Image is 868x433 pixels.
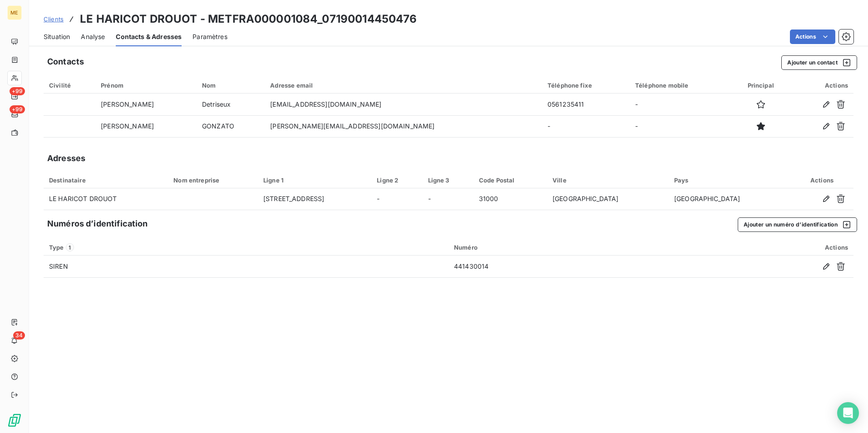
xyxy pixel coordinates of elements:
[635,82,726,89] div: Téléphone mobile
[47,217,148,230] h5: Numéros d’identification
[173,177,252,184] div: Nom entreprise
[197,115,265,137] td: GONZATO
[44,256,449,277] td: SIREN
[95,93,197,115] td: [PERSON_NAME]
[10,105,25,113] span: +99
[796,177,848,184] div: Actions
[737,82,785,89] div: Principal
[630,93,731,115] td: -
[47,55,84,68] h5: Contacts
[13,331,25,340] span: 34
[49,82,90,89] div: Civilité
[552,177,663,184] div: Ville
[423,188,473,210] td: -
[473,188,547,210] td: 31000
[101,82,191,89] div: Prénom
[738,217,857,232] button: Ajouter un numéro d’identification
[547,188,669,210] td: [GEOGRAPHIC_DATA]
[449,256,664,277] td: 441430014
[796,82,848,89] div: Actions
[270,82,537,89] div: Adresse email
[547,82,624,89] div: Téléphone fixe
[192,32,227,41] span: Paramètres
[837,402,859,424] div: Open Intercom Messenger
[670,244,848,251] div: Actions
[7,89,21,103] a: +99
[202,82,259,89] div: Nom
[454,244,659,251] div: Numéro
[428,177,468,184] div: Ligne 3
[44,15,64,23] span: Clients
[258,188,371,210] td: [STREET_ADDRESS]
[49,243,443,251] div: Type
[265,115,542,137] td: [PERSON_NAME][EMAIL_ADDRESS][DOMAIN_NAME]
[81,32,105,41] span: Analyse
[377,177,417,184] div: Ligne 2
[7,107,21,122] a: +99
[371,188,422,210] td: -
[542,93,630,115] td: 0561235411
[7,413,22,428] img: Logo LeanPay
[790,30,835,44] button: Actions
[265,93,542,115] td: [EMAIL_ADDRESS][DOMAIN_NAME]
[44,15,64,24] a: Clients
[116,32,182,41] span: Contacts & Adresses
[781,55,857,70] button: Ajouter un contact
[263,177,366,184] div: Ligne 1
[669,188,790,210] td: [GEOGRAPHIC_DATA]
[197,93,265,115] td: Detriseux
[80,11,417,27] h3: LE HARICOT DROUOT - METFRA000001084_07190014450476
[66,243,74,251] span: 1
[479,177,542,184] div: Code Postal
[630,115,731,137] td: -
[10,87,25,95] span: +99
[542,115,630,137] td: -
[44,32,70,41] span: Situation
[7,5,22,20] div: ME
[47,152,85,165] h5: Adresses
[95,115,197,137] td: [PERSON_NAME]
[674,177,785,184] div: Pays
[49,177,163,184] div: Destinataire
[44,188,168,210] td: LE HARICOT DROUOT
